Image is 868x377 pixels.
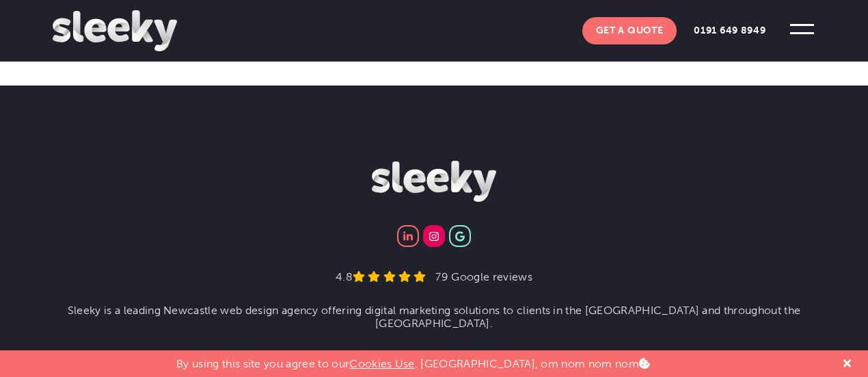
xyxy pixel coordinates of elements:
img: Google [455,231,465,242]
img: Sleeky Web Design Newcastle [53,10,177,51]
img: Sleeky Web Design Newcastle [372,161,496,202]
div: 79 Google reviews [426,270,532,283]
a: 0191 649 8949 [680,17,779,44]
img: Instagram [429,231,438,242]
a: 4.8 79 Google reviews [336,270,532,283]
li: Sleeky is a leading Newcastle web design agency offering digital marketing solutions to clients i... [53,304,815,330]
a: Cookies Use [349,357,415,370]
img: Linkedin [403,231,412,242]
a: Get A Quote [582,17,677,44]
p: By using this site you agree to our . [GEOGRAPHIC_DATA], om nom nom nom [176,350,650,370]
